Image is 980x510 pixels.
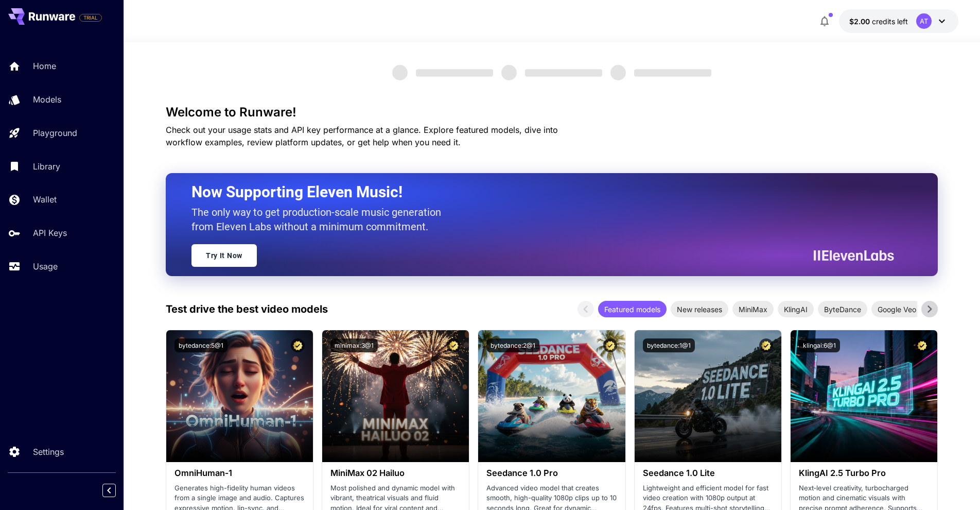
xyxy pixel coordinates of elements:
[791,330,937,462] img: alt
[486,338,539,352] button: bytedance:2@1
[778,304,814,315] span: KlingAI
[33,160,60,173] p: Library
[849,16,908,27] div: $2.00
[79,11,102,24] span: Add your payment card to enable full platform functionality.
[33,193,57,206] p: Wallet
[799,338,840,352] button: klingai:6@1
[671,304,728,315] span: New releases
[871,301,922,317] div: Google Veo
[166,330,313,462] img: alt
[915,338,929,352] button: Certified Model – Vetted for best performance and includes a commercial license.
[33,260,58,273] p: Usage
[80,14,101,22] span: TRIAL
[33,60,56,72] p: Home
[110,481,124,500] div: Collapse sidebar
[849,17,872,26] span: $2.00
[598,301,667,317] div: Featured models
[166,125,558,147] span: Check out your usage stats and API key performance at a glance. Explore featured models, dive int...
[166,105,938,120] h3: Welcome to Runware!
[643,338,695,352] button: bytedance:1@1
[191,244,257,267] a: Try It Now
[191,205,449,234] p: The only way to get production-scale music generation from Eleven Labs without a minimum commitment.
[778,301,814,317] div: KlingAI
[33,127,77,139] p: Playground
[330,338,378,352] button: minimax:3@1
[330,468,461,478] h3: MiniMax 02 Hailuo
[872,17,908,26] span: credits left
[174,468,305,478] h3: OmniHuman‑1
[102,484,116,497] button: Collapse sidebar
[671,301,728,317] div: New releases
[447,338,461,352] button: Certified Model – Vetted for best performance and includes a commercial license.
[759,338,773,352] button: Certified Model – Vetted for best performance and includes a commercial license.
[818,304,867,315] span: ByteDance
[603,338,617,352] button: Certified Model – Vetted for best performance and includes a commercial license.
[478,330,625,462] img: alt
[33,93,61,106] p: Models
[166,301,328,317] p: Test drive the best video models
[732,301,774,317] div: MiniMax
[839,9,958,33] button: $2.00AT
[191,182,886,202] h2: Now Supporting Eleven Music!
[643,468,773,478] h3: Seedance 1.0 Lite
[322,330,469,462] img: alt
[486,468,617,478] h3: Seedance 1.0 Pro
[818,301,867,317] div: ByteDance
[799,468,929,478] h3: KlingAI 2.5 Turbo Pro
[33,227,67,239] p: API Keys
[291,338,305,352] button: Certified Model – Vetted for best performance and includes a commercial license.
[174,338,227,352] button: bytedance:5@1
[33,446,64,458] p: Settings
[871,304,922,315] span: Google Veo
[916,13,932,29] div: AT
[598,304,667,315] span: Featured models
[635,330,781,462] img: alt
[732,304,774,315] span: MiniMax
